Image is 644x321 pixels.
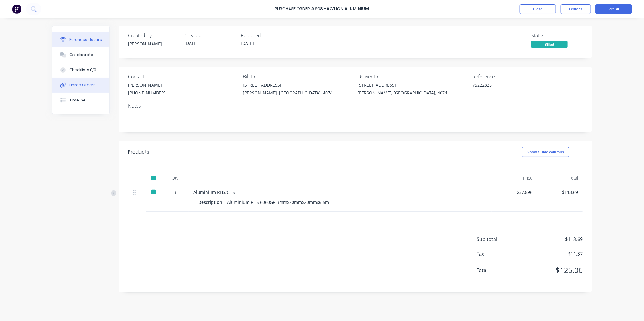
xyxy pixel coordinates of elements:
div: Created by [128,32,179,39]
a: Action Aluminium [327,6,369,12]
div: Reference [472,73,583,80]
div: [PERSON_NAME] [128,82,166,88]
div: Total [537,172,583,184]
span: Total [477,266,522,274]
div: Checklists 0/0 [69,67,96,73]
button: Purchase details [52,32,109,47]
button: Checklists 0/0 [52,62,109,78]
div: Collaborate [69,52,93,58]
img: Factory [12,5,21,14]
textarea: 75222825 [472,82,548,95]
div: [STREET_ADDRESS] [358,82,448,88]
div: Required [241,32,292,39]
div: Price [492,172,537,184]
button: Timeline [52,93,109,108]
div: [PHONE_NUMBER] [128,90,166,96]
span: $11.37 [522,250,583,257]
div: Aluminium RHS/CHS [193,189,487,195]
div: 3 [166,189,184,195]
div: $113.69 [542,189,578,195]
div: [PERSON_NAME], [GEOGRAPHIC_DATA], 4074 [243,90,333,96]
div: Billed [531,41,568,48]
div: Contact [128,73,238,80]
button: Linked Orders [52,78,109,93]
button: Options [561,4,591,14]
div: Purchase Order #908 - [275,6,326,12]
span: Sub total [477,236,522,243]
div: Notes [128,102,583,109]
button: Collaborate [52,47,109,62]
div: Bill to [243,73,353,80]
div: Description [198,198,227,207]
div: Timeline [69,98,86,103]
div: Created [184,32,236,39]
div: Qty [161,172,189,184]
span: $113.69 [522,236,583,243]
button: Close [520,4,556,14]
div: Deliver to [358,73,468,80]
div: [PERSON_NAME] [128,41,179,47]
div: Purchase details [69,37,102,42]
div: Linked Orders [69,82,96,88]
div: $37.896 [497,189,532,195]
div: [PERSON_NAME], [GEOGRAPHIC_DATA], 4074 [358,90,448,96]
button: Edit Bill [595,4,632,14]
div: Products [128,148,149,156]
div: Aluminium RHS 6060GR 3mmx20mmx20mmx6.5m [227,198,329,207]
span: Tax [477,250,522,257]
div: Status [531,32,583,39]
button: Show / Hide columns [522,147,569,157]
span: $125.06 [522,265,583,276]
div: [STREET_ADDRESS] [243,82,333,88]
